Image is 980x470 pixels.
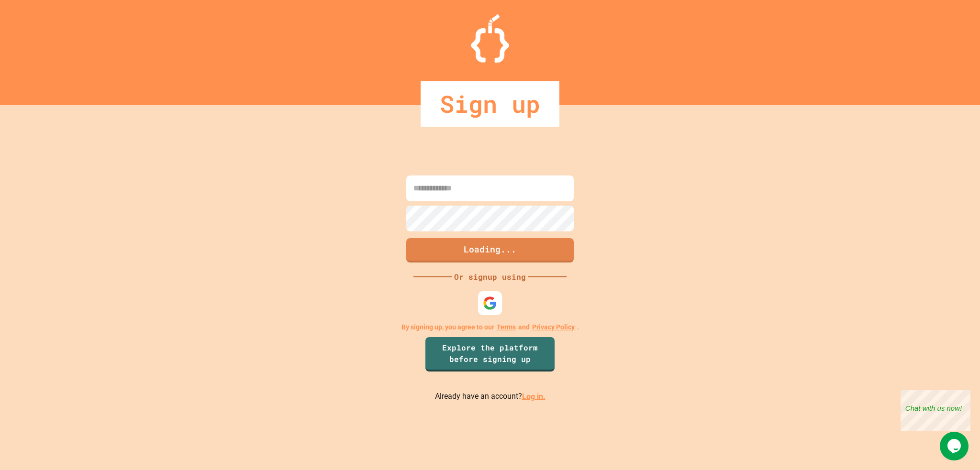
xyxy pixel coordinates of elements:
[406,238,574,262] button: Loading...
[901,390,970,431] iframe: chat widget
[401,322,579,332] p: By signing up, you agree to our and .
[435,391,546,403] p: Already have an account?
[497,322,516,332] a: Terms
[425,337,555,372] a: Explore the platform before signing up
[421,81,559,127] div: Sign up
[483,296,497,310] img: google-icon.svg
[471,14,509,63] img: Logo.svg
[940,432,970,460] iframe: chat widget
[452,271,528,283] div: Or signup using
[522,392,546,401] a: Log in.
[532,322,575,332] a: Privacy Policy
